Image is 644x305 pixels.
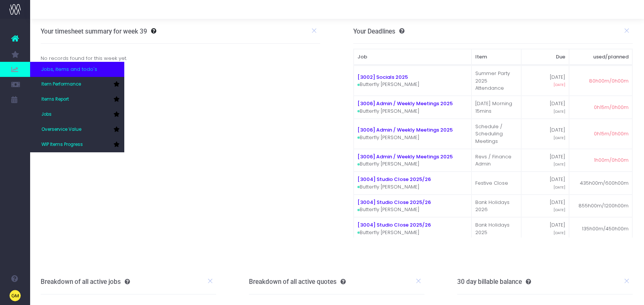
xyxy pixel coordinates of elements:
[30,92,124,107] a: Items Report
[30,107,124,122] a: Jobs
[580,179,629,187] span: 435h00m/600h00m
[30,77,124,92] a: Item Performance
[354,195,472,218] td: Butterfly [PERSON_NAME]
[521,149,569,172] td: [DATE]
[472,172,522,195] td: Festive Close
[357,100,453,107] a: [3006] Admin / Weekly Meetings 2025
[41,111,52,118] span: Jobs
[9,290,21,301] img: images/default_profile_image.png
[357,74,408,81] a: [3002] Socials 2025
[521,49,569,65] th: Due: activate to sort column ascending
[594,104,629,111] span: 0h15m/0h00m
[249,278,346,285] h3: Breakdown of all active quotes
[472,149,522,172] td: Revs / Finance Admin
[354,119,472,149] td: Butterfly [PERSON_NAME]
[41,278,130,285] h3: Breakdown of all active jobs
[521,172,569,195] td: [DATE]
[41,28,147,35] h3: Your timesheet summary for week 39
[472,217,522,240] td: Bank Holidays 2025
[357,176,431,183] a: [3004] Studio Close 2025/26
[357,221,431,228] a: [3004] Studio Close 2025/26
[582,225,629,233] span: 135h00m/450h00m
[521,217,569,240] td: [DATE]
[354,217,472,240] td: Butterfly [PERSON_NAME]
[472,49,522,65] th: Item: activate to sort column ascending
[521,96,569,119] td: [DATE]
[472,96,522,119] td: [DATE] Morning 15mins
[472,195,522,218] td: Bank Holidays 2026
[554,230,565,236] span: [DATE]
[354,96,472,119] td: Butterfly [PERSON_NAME]
[357,199,431,206] a: [3004] Studio Close 2025/26
[521,119,569,149] td: [DATE]
[554,162,565,167] span: [DATE]
[41,96,69,103] span: Items Report
[472,66,522,96] td: Summer Party 2025 Attendance
[554,109,565,114] span: [DATE]
[589,77,629,85] span: 80h00m/0h00m
[41,66,97,73] span: Jobs, items and todo's
[357,126,453,133] a: [3006] Admin / Weekly Meetings 2025
[354,172,472,195] td: Butterfly [PERSON_NAME]
[472,119,522,149] td: Schedule / Scheduling Meetings
[594,156,629,164] span: 1h00m/0h00m
[35,55,326,62] div: No records found for this week yet.
[41,126,81,133] span: Overservice Value
[457,278,531,285] h3: 30 day billable balance
[30,137,124,152] a: WIP Items Progress
[354,49,472,65] th: Job: activate to sort column ascending
[354,66,472,96] td: Butterfly [PERSON_NAME]
[354,149,472,172] td: Butterfly [PERSON_NAME]
[554,185,565,190] span: [DATE]
[30,122,124,137] a: Overservice Value
[569,49,632,65] th: used/planned: activate to sort column ascending
[357,153,453,160] a: [3006] Admin / Weekly Meetings 2025
[353,28,404,35] h3: Your Deadlines
[594,130,629,138] span: 0h15m/0h00m
[521,66,569,96] td: [DATE]
[554,135,565,141] span: [DATE]
[554,82,565,87] span: [DATE]
[578,202,629,210] span: 855h00m/1200h00m
[521,195,569,218] td: [DATE]
[554,207,565,213] span: [DATE]
[41,141,83,148] span: WIP Items Progress
[41,81,81,88] span: Item Performance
